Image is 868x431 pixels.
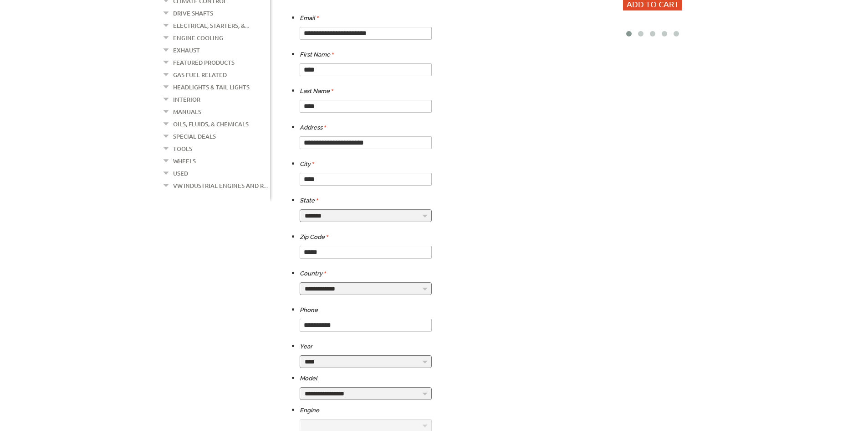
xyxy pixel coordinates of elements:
label: Email [300,13,319,24]
a: Headlights & Tail Lights [173,81,250,93]
a: Featured Products [173,57,235,68]
a: Exhaust [173,44,200,56]
a: Manuals [173,106,201,118]
label: Engine [300,405,319,416]
a: Tools [173,143,192,155]
label: Zip Code [300,232,328,243]
label: Year [300,341,312,352]
a: VW Industrial Engines and R... [173,180,268,192]
label: Phone [300,305,318,316]
label: Address [300,122,326,133]
a: Interior [173,93,200,105]
a: Gas Fuel Related [173,69,227,81]
a: Engine Cooling [173,32,223,44]
label: Model [300,373,317,384]
a: Wheels [173,155,196,167]
label: First Name [300,49,334,60]
a: Electrical, Starters, &... [173,20,249,31]
label: State [300,195,318,206]
label: Last Name [300,86,333,97]
a: Drive Shafts [173,7,213,19]
a: Special Deals [173,130,216,142]
a: Oils, Fluids, & Chemicals [173,118,249,130]
label: City [300,159,314,170]
label: Country [300,268,326,279]
a: Used [173,167,188,179]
